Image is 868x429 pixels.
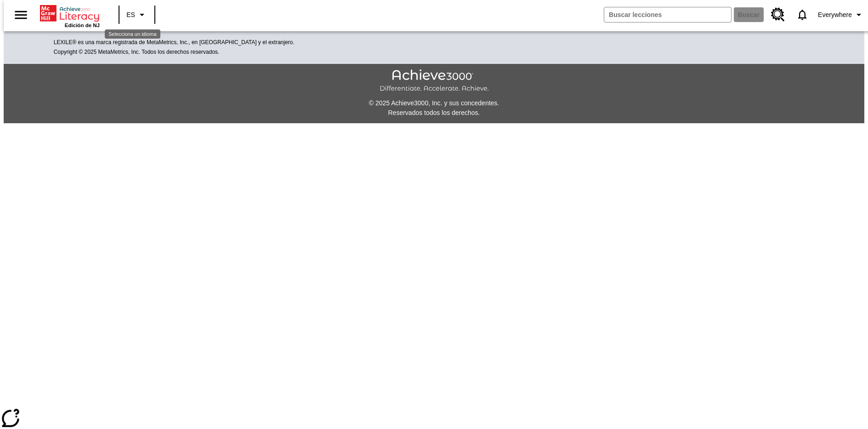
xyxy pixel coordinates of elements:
[40,3,100,28] div: Portada
[814,6,868,23] button: Perfil/Configuración
[54,38,815,47] p: LEXILE® es una marca registrada de MetaMetrics, Inc., en [GEOGRAPHIC_DATA] y el extranjero.
[380,69,489,93] img: Achieve3000 Differentiate Accelerate Achieve
[7,1,34,29] button: Abrir el menú lateral
[54,49,220,55] span: Copyright © 2025 MetaMetrics, Inc. Todos los derechos reservados.
[790,3,814,27] a: Notificaciones
[766,2,790,27] a: Centro de recursos, Se abrirá en una pestaña nueva.
[122,6,152,23] button: Lenguaje: ES, Selecciona un idioma
[818,10,852,20] span: Everywhere
[4,98,864,108] p: © 2025 Achieve3000, Inc. y sus concedentes.
[65,23,100,28] span: Edición de NJ
[604,7,731,22] input: Buscar campo
[126,10,135,20] span: ES
[105,29,160,39] div: Selecciona un idioma
[4,108,864,118] p: Reservados todos los derechos.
